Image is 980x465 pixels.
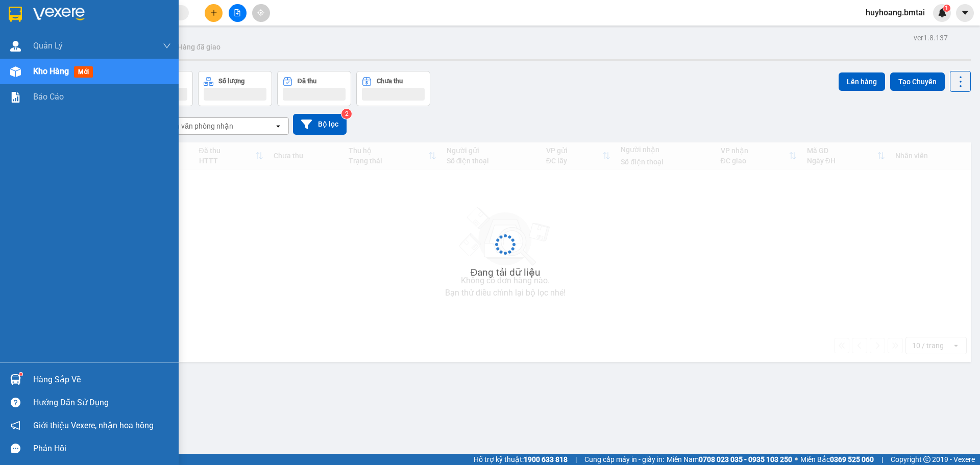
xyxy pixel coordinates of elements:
button: Đã thu [277,71,351,106]
button: plus [205,4,223,22]
span: copyright [923,456,930,463]
img: warehouse-icon [10,41,21,52]
span: mới [74,66,93,78]
li: Bình Minh Tải [5,5,148,25]
span: | [575,454,577,465]
span: Miền Nam [667,454,792,465]
button: Lên hàng [839,72,885,91]
span: Kho hàng [33,66,69,76]
li: VP [GEOGRAPHIC_DATA] [5,43,70,77]
span: message [11,444,20,453]
div: ver 1.8.137 [914,32,948,43]
img: icon-new-feature [938,8,947,17]
span: caret-down [961,8,970,17]
span: aim [257,9,264,16]
span: Quản Lý [33,39,63,52]
img: warehouse-icon [10,66,21,77]
div: Hàng sắp về [33,372,171,387]
img: logo.jpg [5,5,41,41]
span: Miền Bắc [800,454,874,465]
button: aim [252,4,270,22]
img: logo-vxr [9,7,22,22]
span: plus [210,9,217,16]
button: Chưa thu [356,71,430,106]
button: caret-down [956,4,974,22]
span: Giới thiệu Vexere, nhận hoa hồng [33,419,154,432]
div: Chưa thu [377,78,403,85]
div: Đang tải dữ liệu [471,265,541,280]
div: Chọn văn phòng nhận [163,121,233,131]
span: ⚪️ [795,457,798,461]
sup: 2 [341,109,352,119]
strong: 1900 633 818 [524,455,568,463]
img: warehouse-icon [10,374,21,385]
span: huyhoang.bmtai [857,6,933,19]
span: 1 [945,5,948,12]
img: solution-icon [10,92,21,103]
li: VP [GEOGRAPHIC_DATA] [70,43,136,77]
strong: 0708 023 035 - 0935 103 250 [699,455,792,463]
button: file-add [229,4,247,22]
div: Số lượng [218,78,244,85]
span: down [163,42,171,50]
button: Số lượng [198,71,272,106]
span: Báo cáo [33,90,64,103]
span: file-add [234,9,241,16]
strong: 0369 525 060 [830,455,874,463]
svg: open [274,122,282,130]
div: Đã thu [298,78,316,85]
sup: 1 [19,373,22,376]
span: Cung cấp máy in - giấy in: [584,454,664,465]
button: Hàng đã giao [169,35,229,59]
span: | [881,454,883,465]
div: Phản hồi [33,441,171,456]
sup: 1 [943,5,950,12]
span: question-circle [11,398,20,407]
button: Bộ lọc [293,114,347,135]
button: Tạo Chuyến [890,72,945,91]
span: Hỗ trợ kỹ thuật: [474,454,568,465]
span: notification [11,421,20,430]
div: Hướng dẫn sử dụng [33,395,171,410]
